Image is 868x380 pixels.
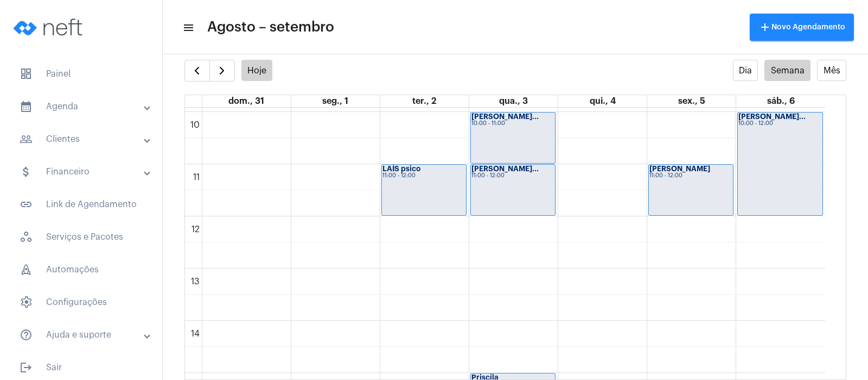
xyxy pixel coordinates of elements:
span: Configurações [11,289,151,315]
div: 10:00 - 11:00 [471,121,554,127]
div: 10 [188,120,202,130]
strong: [PERSON_NAME] [649,165,710,172]
mat-icon: sidenav icon [20,165,33,178]
button: Mês [817,60,846,81]
mat-panel-title: Agenda [20,100,145,113]
mat-icon: sidenav icon [20,361,33,374]
button: Semana [764,60,810,81]
button: Próximo Semana [209,60,235,82]
div: 13 [189,277,202,286]
mat-panel-title: Ajuda e suporte [20,328,145,341]
button: Semana Anterior [184,60,210,82]
span: Automações [11,257,151,283]
a: 3 de setembro de 2025 [497,95,530,107]
span: sidenav icon [20,231,33,244]
mat-panel-title: Financeiro [20,165,145,178]
mat-icon: sidenav icon [20,100,33,113]
a: 2 de setembro de 2025 [410,95,438,107]
mat-icon: sidenav icon [20,328,33,341]
div: 10:00 - 12:00 [738,121,822,127]
strong: [PERSON_NAME]... [738,113,806,120]
mat-expansion-panel-header: sidenav iconAjuda e suporte [7,322,162,348]
div: 11 [191,172,202,182]
span: Agosto – setembro [207,18,334,36]
div: 11:00 - 12:00 [471,173,554,179]
mat-icon: sidenav icon [182,21,193,34]
img: logo-neft-novo-2.png [9,5,90,49]
mat-panel-title: Clientes [20,133,145,146]
div: 11:00 - 12:00 [649,173,732,179]
mat-icon: add [758,21,771,34]
a: 6 de setembro de 2025 [765,95,797,107]
strong: [PERSON_NAME]... [471,113,539,120]
span: Link de Agendamento [11,191,151,217]
strong: [PERSON_NAME]... [471,165,539,172]
mat-icon: sidenav icon [20,198,33,211]
button: Dia [733,60,758,81]
span: Painel [11,61,151,87]
mat-icon: sidenav icon [20,133,33,146]
a: 1 de setembro de 2025 [320,95,350,107]
div: 12 [189,225,202,234]
mat-expansion-panel-header: sidenav iconClientes [7,126,162,152]
mat-expansion-panel-header: sidenav iconAgenda [7,94,162,120]
button: Hoje [241,60,273,81]
span: Serviços e Pacotes [11,224,151,250]
span: sidenav icon [20,296,33,309]
span: sidenav icon [20,67,33,80]
a: 31 de agosto de 2025 [226,95,266,107]
div: 14 [189,329,202,339]
a: 4 de setembro de 2025 [588,95,618,107]
span: sidenav icon [20,263,33,276]
mat-expansion-panel-header: sidenav iconFinanceiro [7,159,162,185]
a: 5 de setembro de 2025 [676,95,707,107]
div: 11:00 - 12:00 [382,173,465,179]
strong: LAÍS psico [382,165,420,172]
span: Novo Agendamento [758,23,845,31]
button: Novo Agendamento [750,14,854,41]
